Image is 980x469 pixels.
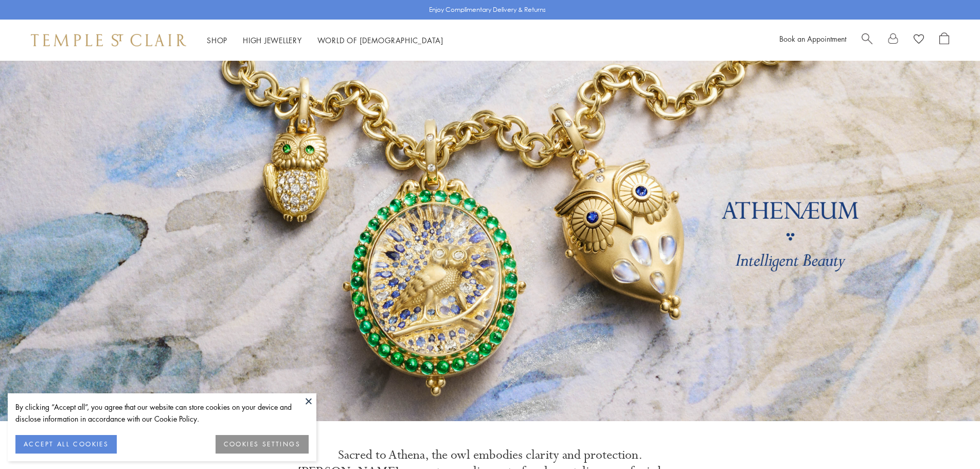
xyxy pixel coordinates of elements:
img: Temple St. Clair [31,34,186,46]
a: Open Shopping Bag [939,32,949,48]
a: High JewelleryHigh Jewellery [243,35,302,45]
button: COOKIES SETTINGS [216,435,309,454]
a: World of [DEMOGRAPHIC_DATA]World of [DEMOGRAPHIC_DATA] [317,35,443,45]
p: Enjoy Complimentary Delivery & Returns [429,5,546,15]
a: View Wishlist [914,32,924,48]
a: Book an Appointment [779,33,846,44]
div: By clicking “Accept all”, you agree that our website can store cookies on your device and disclos... [15,401,309,425]
button: ACCEPT ALL COOKIES [15,435,117,454]
a: Search [862,32,872,48]
nav: Main navigation [207,34,443,47]
a: ShopShop [207,35,227,45]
